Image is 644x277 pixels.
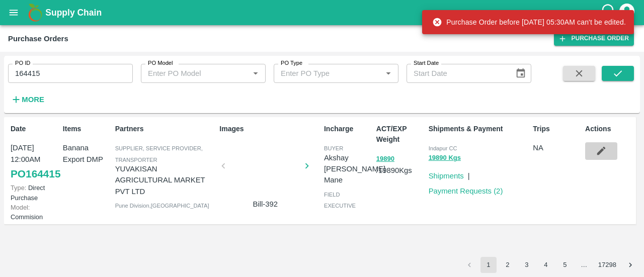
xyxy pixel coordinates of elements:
[11,204,30,211] span: Model:
[11,184,26,192] span: Type:
[11,183,59,202] p: Direct Purchase
[63,124,111,134] p: Items
[595,257,619,273] button: Go to page 17298
[376,153,394,165] button: 19890
[25,3,45,23] img: logo
[480,257,497,273] button: page 1
[538,257,554,273] button: Go to page 4
[324,192,356,209] span: field executive
[460,257,640,273] nav: pagination navigation
[554,31,634,46] a: Purchase Order
[414,59,439,67] label: Start Date
[376,124,425,145] p: ACT/EXP Weight
[219,124,320,134] p: Images
[519,257,535,273] button: Go to page 3
[585,124,633,134] p: Actions
[281,59,302,67] label: PO Type
[277,67,366,80] input: Enter PO Type
[8,32,68,45] div: Purchase Orders
[429,172,464,180] a: Shipments
[11,165,60,183] a: PO164415
[227,199,303,210] p: Bill-392
[464,166,470,181] div: |
[11,142,59,165] p: [DATE] 12:00AM
[15,59,30,67] label: PO ID
[8,91,47,108] button: More
[324,145,343,151] span: buyer
[11,124,59,134] p: Date
[533,142,581,153] p: NA
[324,152,385,186] p: Akshay [PERSON_NAME] Mane
[11,203,59,222] p: Commision
[45,8,102,18] b: Supply Chain
[432,13,626,31] div: Purchase Order before [DATE] 05:30AM can't be edited.
[429,187,503,195] a: Payment Requests (2)
[576,260,592,270] div: …
[63,142,111,165] p: Banana Export DMP
[324,124,372,134] p: Incharge
[557,257,573,273] button: Go to page 5
[618,2,636,23] div: account of current user
[45,6,600,20] a: Supply Chain
[376,153,425,176] p: / 19890 Kgs
[511,64,530,83] button: Choose date
[115,163,216,197] p: YUVAKISAN AGRICULTURAL MARKET PVT LTD
[622,257,638,273] button: Go to next page
[500,257,516,273] button: Go to page 2
[382,67,395,80] button: Open
[600,4,618,22] div: customer-support
[407,64,507,83] input: Start Date
[429,124,529,134] p: Shipments & Payment
[8,64,133,83] input: Enter PO ID
[249,67,262,80] button: Open
[115,124,216,134] p: Partners
[533,124,581,134] p: Trips
[144,67,233,80] input: Enter PO Model
[148,59,173,67] label: PO Model
[2,1,25,24] button: open drawer
[429,145,457,151] span: Indapur CC
[429,152,461,164] button: 19890 Kgs
[22,96,44,104] strong: More
[115,145,203,162] span: Supplier, Service Provider, Transporter
[115,203,209,209] span: Pune Division , [GEOGRAPHIC_DATA]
